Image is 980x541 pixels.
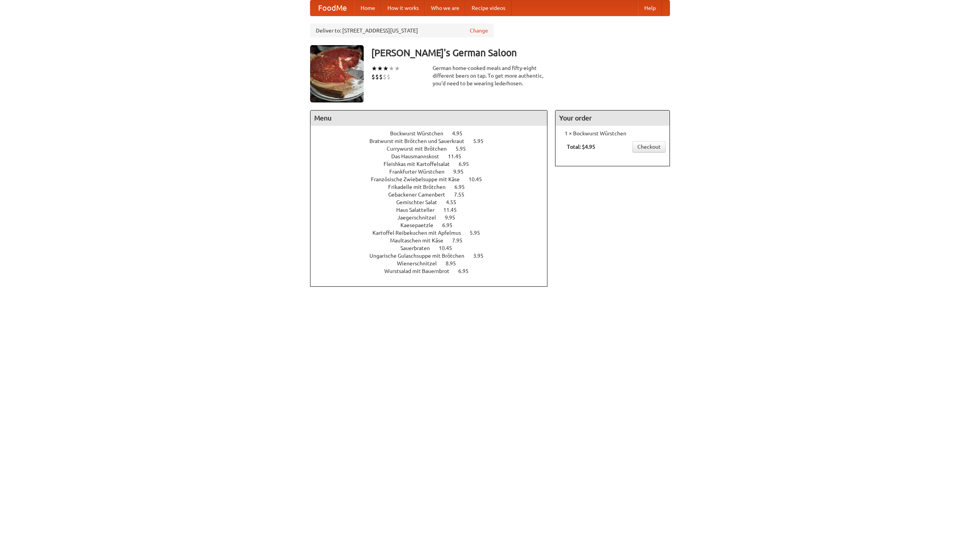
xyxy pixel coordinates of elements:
span: 6.95 [459,161,477,167]
a: Recipe videos [465,0,511,16]
a: Bockwurst Würstchen 4.95 [390,130,477,136]
h4: Menu [310,110,547,126]
li: 1 × Bockwurst Würstchen [559,130,666,137]
li: ★ [371,64,377,73]
span: 5.95 [473,138,491,144]
a: Fleishkas mit Kartoffelsalat 6.95 [384,161,483,167]
a: Kaesepaetzle 6.95 [400,222,467,228]
a: Who we are [425,0,465,16]
span: 9.95 [445,214,463,221]
span: 7.95 [452,237,470,244]
a: Wurstsalad mit Bauernbrot 6.95 [384,268,483,274]
a: Ungarische Gulaschsuppe mit Brötchen 3.95 [369,253,498,259]
li: ★ [383,64,389,73]
h4: Your order [555,110,670,126]
a: Change [470,27,488,34]
a: Kartoffel Reibekuchen mit Apfelmus 5.95 [372,230,494,236]
span: 4.95 [452,130,470,136]
li: $ [387,73,390,81]
a: FoodMe [310,0,354,16]
a: Maultaschen mit Käse 7.95 [390,237,477,244]
span: Gemischter Salat [396,199,445,205]
a: Gemischter Salat 4.55 [396,199,470,205]
span: 3.95 [473,253,491,259]
span: Wurstsalad mit Bauernbrot [384,268,457,274]
a: How it works [381,0,425,16]
span: Wienerschnitzel [397,260,444,266]
span: Bockwurst Würstchen [390,130,451,136]
span: 5.95 [470,230,488,236]
div: Deliver to: [STREET_ADDRESS][US_STATE] [310,24,494,37]
a: Bratwurst mit Brötchen und Sauerkraut 5.95 [369,138,498,144]
li: $ [379,73,383,81]
a: Das Hausmannskost 11.45 [391,153,475,159]
a: Checkout [632,141,666,153]
li: ★ [394,64,400,73]
div: German home-cooked meals and fifty-eight different beers on tap. To get more authentic, you'd nee... [433,64,547,87]
img: angular.jpg [310,45,364,102]
span: 7.55 [454,192,472,198]
li: ★ [377,64,383,73]
span: Frankfurter Würstchen [389,169,452,175]
span: Das Hausmannskost [391,153,447,159]
span: Frikadelle mit Brötchen [388,184,453,190]
span: Fleishkas mit Kartoffelsalat [384,161,457,167]
span: 6.95 [458,268,476,274]
span: Haus Salatteller [396,207,442,213]
span: Currywurst mit Brötchen [387,146,454,152]
a: Gebackener Camenbert 7.55 [388,192,479,198]
li: $ [383,73,387,81]
span: Ungarische Gulaschsuppe mit Brötchen [369,253,472,259]
h3: [PERSON_NAME]'s German Saloon [371,45,670,60]
a: Currywurst mit Brötchen 5.95 [387,146,480,152]
span: 8.95 [446,260,464,266]
li: $ [375,73,379,81]
b: Total: $4.95 [567,144,595,150]
span: Sauerbraten [400,245,438,251]
a: Französische Zwiebelsuppe mit Käse 10.45 [371,176,496,182]
span: 5.95 [456,146,474,152]
span: 6.95 [454,184,472,190]
span: 6.95 [442,222,460,228]
span: Jaegerschnitzel [397,214,444,221]
a: Frikadelle mit Brötchen 6.95 [388,184,479,190]
a: Frankfurter Würstchen 9.95 [389,169,478,175]
a: Haus Salatteller 11.45 [396,207,471,213]
span: Bratwurst mit Brötchen und Sauerkraut [369,138,472,144]
a: Wienerschnitzel 8.95 [397,260,470,266]
span: 4.55 [446,199,464,205]
span: 10.45 [439,245,460,251]
span: 10.45 [469,176,490,182]
li: ★ [389,64,394,73]
a: Help [638,0,662,16]
span: 11.45 [448,153,469,159]
span: Französische Zwiebelsuppe mit Käse [371,176,467,182]
span: 11.45 [443,207,464,213]
a: Jaegerschnitzel 9.95 [397,214,469,221]
span: 9.95 [453,169,471,175]
span: Kartoffel Reibekuchen mit Apfelmus [372,230,469,236]
li: $ [371,73,375,81]
span: Maultaschen mit Käse [390,237,451,244]
span: Gebackener Camenbert [388,192,453,198]
a: Sauerbraten 10.45 [400,245,466,251]
span: Kaesepaetzle [400,222,441,228]
a: Home [354,0,381,16]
